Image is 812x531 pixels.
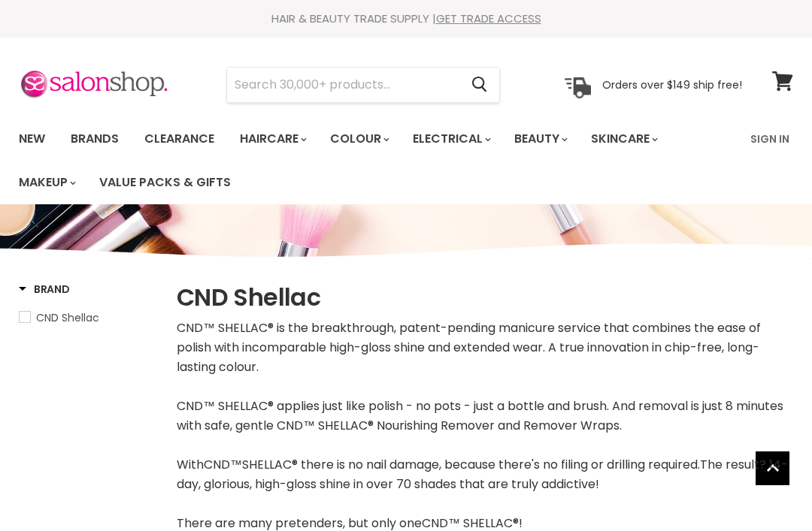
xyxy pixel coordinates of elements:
[242,456,700,473] span: SHELLAC® there is no nail damage, because there's no filing or drilling required.
[580,123,667,155] a: Skincare
[177,319,761,376] span: CND™ SHELLAC® is the breakthrough, patent-pending manicure service that combines the ease of poli...
[177,282,793,313] h1: CND Shellac
[436,11,541,26] a: GET TRADE ACCESS
[19,282,70,297] h3: Brand
[133,123,226,155] a: Clearance
[8,123,56,155] a: New
[19,309,158,326] a: CND Shellac
[88,167,242,198] a: Value Packs & Gifts
[503,123,577,155] a: Beauty
[36,310,99,325] span: CND Shellac
[177,397,783,434] span: CND™ SHELLAC® applies just like polish - no pots - just a bottle and brush. And removal is just 8...
[229,123,316,155] a: Haircare
[8,117,741,204] ul: Main menu
[741,123,798,155] a: Sign In
[319,123,398,155] a: Colour
[227,68,459,102] input: Search
[204,456,242,473] span: CND™
[401,123,500,155] a: Electrical
[177,456,204,473] span: With
[459,68,499,102] button: Search
[226,67,500,103] form: Product
[8,167,85,198] a: Makeup
[59,123,130,155] a: Brands
[602,77,742,91] p: Orders over $149 ship free!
